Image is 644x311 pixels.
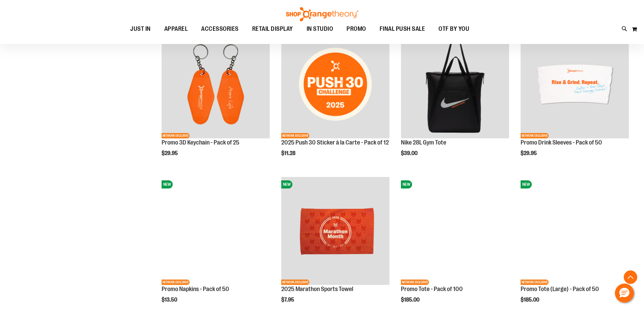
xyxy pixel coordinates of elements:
span: FINAL PUSH SALE [380,21,425,37]
a: ACCESSORIES [194,21,245,37]
div: product [158,27,273,174]
span: NEW [401,180,412,188]
div: product [517,27,632,174]
a: Promo Drink Sleeves - Pack of 50NEWNETWORK EXCLUSIVE [521,30,629,139]
span: NETWORK EXCLUSIVE [281,280,309,285]
a: 2025 Marathon Sports TowelNEWNETWORK EXCLUSIVE [281,177,389,286]
span: $29.95 [521,150,538,156]
span: $11.28 [281,150,296,156]
span: OTF BY YOU [438,21,469,37]
a: Promo 3D Keychain - Pack of 25NEWNETWORK EXCLUSIVE [162,30,270,139]
a: Promo Tote (Large) - Pack of 50NEWNETWORK EXCLUSIVE [521,177,629,286]
a: PROMO [340,21,373,37]
span: NEW [162,180,173,188]
a: FINAL PUSH SALE [373,21,432,37]
div: product [398,27,512,174]
span: $185.00 [521,297,540,303]
a: OTF BY YOU [432,21,476,37]
a: 2025 Push 30 Sticker à la Carte - Pack of 12 [281,139,389,146]
span: ACCESSORIES [201,21,239,37]
a: Promo Tote - Pack of 100NEWNETWORK EXCLUSIVE [401,177,509,286]
img: Promo Drink Sleeves - Pack of 50 [521,30,629,138]
a: Promo 3D Keychain - Pack of 25 [162,139,239,146]
img: Nike 28L Gym Tote [401,30,509,138]
span: RETAIL DISPLAY [252,21,293,37]
img: Promo Napkins - Pack of 50 [162,177,270,285]
span: $29.95 [162,150,179,156]
a: JUST IN [123,21,158,37]
img: 2025 Marathon Sports Towel [281,177,389,285]
a: Promo Tote (Large) - Pack of 50 [521,286,599,292]
button: Hello, have a question? Let’s chat. [615,284,634,303]
img: Promo Tote (Large) - Pack of 50 [521,177,629,285]
img: Shop Orangetheory [285,7,359,21]
a: 2025 Marathon Sports Towel [281,286,353,292]
span: NETWORK EXCLUSIVE [521,133,549,138]
a: Promo Napkins - Pack of 50 [162,286,229,292]
span: APPAREL [164,21,188,37]
a: Nike 28L Gym Tote [401,139,446,146]
span: NETWORK EXCLUSIVE [162,280,190,285]
span: NETWORK EXCLUSIVE [401,280,429,285]
span: PROMO [347,21,366,37]
img: Promo 3D Keychain - Pack of 25 [162,30,270,138]
span: JUST IN [130,21,151,37]
div: product [278,27,393,174]
span: IN STUDIO [307,21,333,37]
span: $39.00 [401,150,419,156]
span: NETWORK EXCLUSIVE [162,133,190,138]
span: $7.95 [281,297,295,303]
a: APPAREL [158,21,195,37]
a: RETAIL DISPLAY [245,21,300,37]
a: Promo Drink Sleeves - Pack of 50 [521,139,602,146]
a: 2025 Push 30 Sticker à la Carte - Pack of 12NEWNETWORK EXCLUSIVE [281,30,389,139]
a: Nike 28L Gym ToteNEW [401,30,509,139]
span: NETWORK EXCLUSIVE [281,133,309,138]
a: Promo Tote - Pack of 100 [401,286,463,292]
button: Back To Top [624,270,637,284]
span: $185.00 [401,297,421,303]
a: Promo Napkins - Pack of 50NEWNETWORK EXCLUSIVE [162,177,270,286]
a: IN STUDIO [300,21,340,37]
span: NEW [521,180,532,188]
img: 2025 Push 30 Sticker à la Carte - Pack of 12 [281,30,389,138]
span: NEW [281,180,292,188]
img: Promo Tote - Pack of 100 [401,177,509,285]
span: NETWORK EXCLUSIVE [521,280,549,285]
span: $13.50 [162,297,178,303]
